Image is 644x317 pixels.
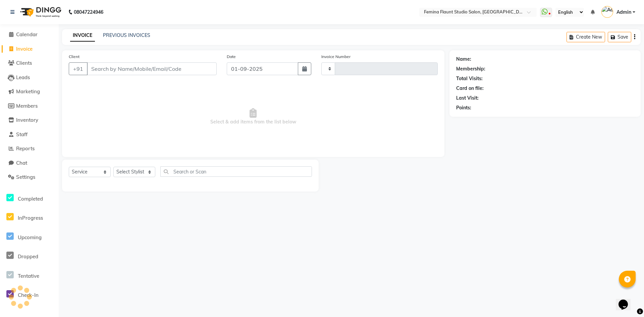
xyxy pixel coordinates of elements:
[16,46,33,52] span: Invoice
[16,88,40,95] span: Marketing
[17,3,63,21] img: logo
[16,117,38,123] span: Inventory
[16,74,30,81] span: Leads
[601,6,613,18] img: Admin
[18,234,42,241] span: Upcoming
[2,88,57,96] a: Marketing
[87,62,217,75] input: Search by Name/Mobile/Email/Code
[321,54,351,60] label: Invoice Number
[69,62,88,75] button: +91
[103,32,150,38] a: PREVIOUS INVOICES
[18,273,39,279] span: Tentative
[456,85,484,92] div: Card on file:
[16,60,32,66] span: Clients
[227,54,236,60] label: Date
[70,30,95,42] a: INVOICE
[567,32,605,42] button: Create New
[616,9,631,16] span: Admin
[160,166,312,177] input: Search or Scan
[456,65,485,72] div: Membership:
[456,75,483,82] div: Total Visits:
[456,104,471,111] div: Points:
[2,145,57,153] a: Reports
[16,103,38,109] span: Members
[2,116,57,124] a: Inventory
[2,102,57,110] a: Members
[608,32,631,42] button: Save
[16,160,27,166] span: Chat
[16,31,38,38] span: Calendar
[456,56,471,63] div: Name:
[456,95,479,102] div: Last Visit:
[69,83,438,150] span: Select & add items from the list below
[18,253,38,260] span: Dropped
[18,196,43,202] span: Completed
[69,54,79,60] label: Client
[18,215,43,221] span: InProgress
[2,131,57,139] a: Staff
[2,45,57,53] a: Invoice
[16,145,35,152] span: Reports
[16,131,28,138] span: Staff
[2,159,57,167] a: Chat
[2,59,57,67] a: Clients
[74,3,103,21] b: 08047224946
[2,31,57,39] a: Calendar
[2,173,57,181] a: Settings
[2,74,57,82] a: Leads
[616,290,637,310] iframe: chat widget
[16,174,35,180] span: Settings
